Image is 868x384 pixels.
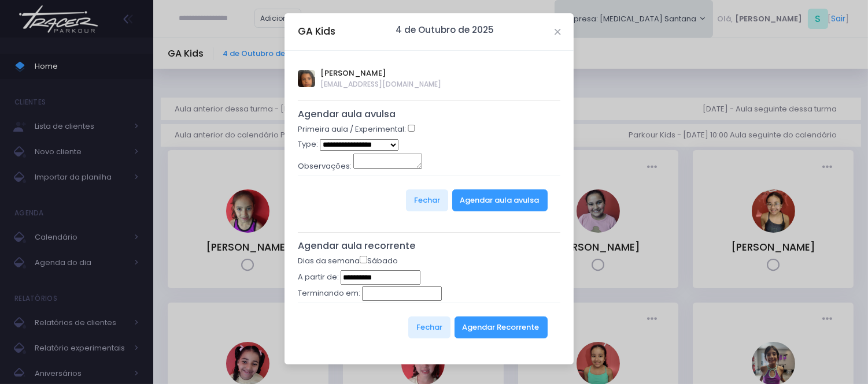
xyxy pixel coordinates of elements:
[555,29,560,35] button: Close
[321,68,442,79] span: [PERSON_NAME]
[406,189,448,211] button: Fechar
[298,271,339,283] label: A partir de:
[298,255,561,352] form: Dias da semana
[298,124,406,135] label: Primeira aula / Experimental:
[408,316,450,338] button: Fechar
[360,255,398,267] label: Sábado
[298,24,335,39] h5: GA Kids
[298,109,561,120] h5: Agendar aula avulsa
[298,240,561,252] h5: Agendar aula recorrente
[298,288,360,299] label: Terminando em:
[321,79,442,90] span: [EMAIL_ADDRESS][DOMAIN_NAME]
[360,256,367,263] input: Sábado
[396,25,494,35] h6: 4 de Outubro de 2025
[452,189,548,211] button: Agendar aula avulsa
[298,161,352,172] label: Observações:
[455,316,548,338] button: Agendar Recorrente
[298,139,318,150] label: Type:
